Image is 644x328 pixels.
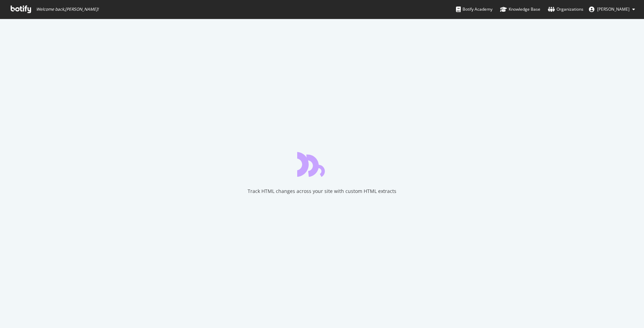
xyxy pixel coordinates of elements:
[36,7,98,12] span: Welcome back, [PERSON_NAME] !
[500,6,540,13] div: Knowledge Base
[248,188,396,195] div: Track HTML changes across your site with custom HTML extracts
[583,4,641,15] button: [PERSON_NAME]
[297,152,347,177] div: animation
[456,6,492,13] div: Botify Academy
[597,6,630,12] span: Monika Kulkarni
[548,6,583,13] div: Organizations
